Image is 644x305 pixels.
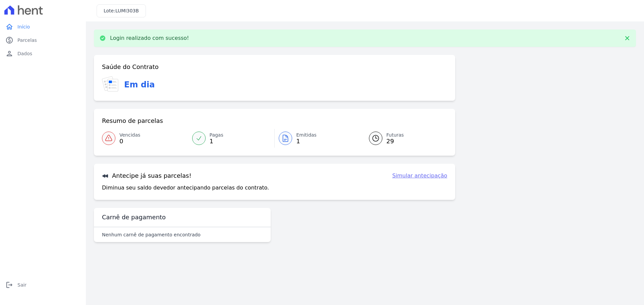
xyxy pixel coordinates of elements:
[5,36,13,44] i: paid
[210,139,223,144] span: 1
[17,37,37,44] span: Parcelas
[3,278,83,292] a: logoutSair
[102,129,188,148] a: Vencidas 0
[115,8,139,13] span: LUMI303B
[210,132,223,139] span: Pagas
[124,79,155,91] h3: Em dia
[188,129,275,148] a: Pagas 1
[3,20,83,33] a: homeInício
[17,23,30,30] span: Início
[119,132,140,139] span: Vencidas
[119,139,140,144] span: 0
[392,172,447,180] a: Simular antecipação
[296,139,317,144] span: 1
[102,63,159,71] h3: Saúde do Contrato
[102,117,163,125] h3: Resumo de parcelas
[17,282,26,288] span: Sair
[102,231,201,238] p: Nenhum carnê de pagamento encontrado
[102,172,192,180] h3: Antecipe já suas parcelas!
[5,50,13,58] i: person
[104,7,139,14] h3: Lote:
[102,184,269,192] p: Diminua seu saldo devedor antecipando parcelas do contrato.
[102,213,166,221] h3: Carnê de pagamento
[5,281,13,289] i: logout
[386,139,404,144] span: 29
[5,23,13,31] i: home
[17,50,32,57] span: Dados
[3,33,83,47] a: paidParcelas
[275,129,361,148] a: Emitidas 1
[296,132,317,139] span: Emitidas
[361,129,447,148] a: Futuras 29
[3,47,83,60] a: personDados
[110,35,189,42] p: Login realizado com sucesso!
[386,132,404,139] span: Futuras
